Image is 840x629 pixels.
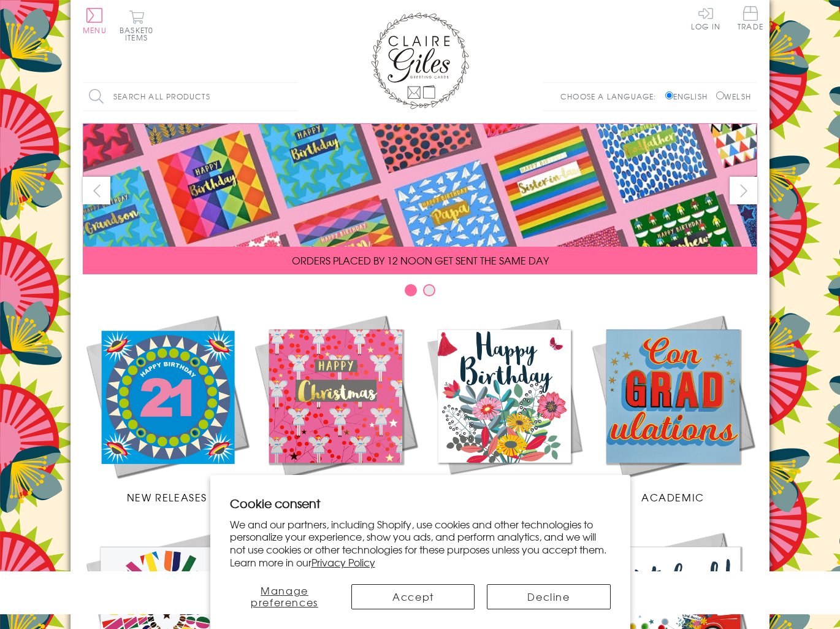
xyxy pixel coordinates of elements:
[251,312,420,504] a: Christmas
[83,83,297,110] input: Search all products
[589,312,757,504] a: Academic
[641,490,704,504] span: Academic
[351,584,475,609] button: Accept
[730,177,757,204] button: next
[560,91,663,102] p: Choose a language:
[251,583,318,609] span: Manage preferences
[120,10,153,41] button: Basket0 items
[83,312,251,504] a: New Releases
[423,284,435,296] button: Carousel Page 2
[292,253,549,268] span: ORDERS PLACED BY 12 NOON GET SENT THE SAME DAY
[83,25,107,36] span: Menu
[665,91,714,102] label: English
[738,6,763,30] span: Trade
[716,91,751,102] label: Welsh
[285,83,297,110] input: Search
[230,518,611,569] p: We and our partners, including Shopify, use cookies and other technologies to personalize your ex...
[371,12,469,109] img: Claire Giles Greetings Cards
[127,490,207,504] span: New Releases
[716,91,724,99] input: Welsh
[420,312,589,504] a: Birthdays
[691,6,720,30] a: Log In
[83,177,110,204] button: prev
[83,284,757,303] div: Carousel Pagination
[125,25,153,43] span: 0 items
[665,91,673,99] input: English
[229,584,339,609] button: Manage preferences
[487,584,610,609] button: Decline
[83,8,107,34] button: Menu
[311,555,375,569] a: Privacy Policy
[405,284,417,296] button: Carousel Page 1 (Current Slide)
[230,495,611,512] h2: Cookie consent
[738,6,763,33] a: Trade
